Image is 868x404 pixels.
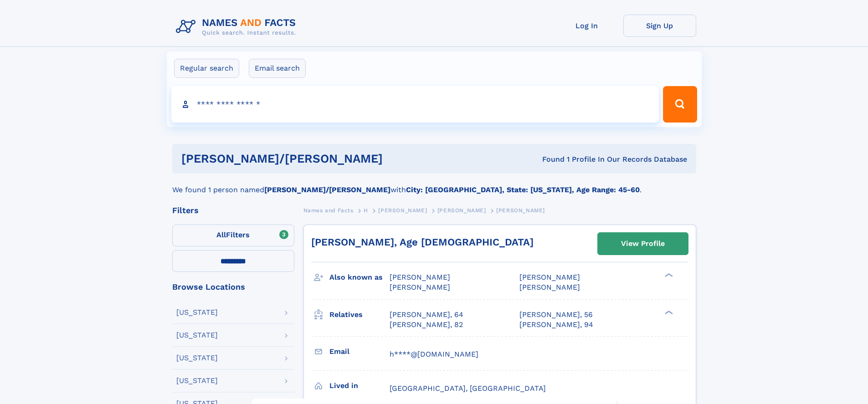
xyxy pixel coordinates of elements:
[621,233,665,254] div: View Profile
[176,309,218,316] div: [US_STATE]
[174,59,239,78] label: Regular search
[172,15,303,39] img: Logo Names and Facts
[390,310,463,320] a: [PERSON_NAME], 64
[172,283,294,291] div: Browse Locations
[378,205,427,216] a: [PERSON_NAME]
[216,230,226,239] span: All
[406,185,640,194] b: City: [GEOGRAPHIC_DATA], State: [US_STATE], Age Range: 45-60
[329,378,390,394] h3: Lived in
[437,205,486,216] a: [PERSON_NAME]
[496,207,545,214] span: [PERSON_NAME]
[550,15,623,37] a: Log In
[378,207,427,214] span: [PERSON_NAME]
[519,320,593,330] a: [PERSON_NAME], 94
[176,332,218,339] div: [US_STATE]
[329,344,390,359] h3: Email
[663,309,673,315] div: ❯
[329,307,390,322] h3: Relatives
[176,354,218,362] div: [US_STATE]
[249,59,306,78] label: Email search
[171,86,659,123] input: search input
[519,310,593,320] a: [PERSON_NAME], 56
[623,15,696,37] a: Sign Up
[172,174,696,195] div: We found 1 person named with .
[390,273,450,281] span: [PERSON_NAME]
[264,185,390,194] b: [PERSON_NAME]/[PERSON_NAME]
[172,206,294,215] div: Filters
[663,86,697,123] button: Search Button
[663,272,673,278] div: ❯
[519,273,580,281] span: [PERSON_NAME]
[390,384,546,393] span: [GEOGRAPHIC_DATA], [GEOGRAPHIC_DATA]
[176,377,218,384] div: [US_STATE]
[390,320,463,330] a: [PERSON_NAME], 82
[172,225,294,246] label: Filters
[390,283,450,291] span: [PERSON_NAME]
[519,283,580,291] span: [PERSON_NAME]
[364,207,368,214] span: H
[598,233,688,255] a: View Profile
[364,205,368,216] a: H
[303,205,354,216] a: Names and Facts
[311,236,534,248] a: [PERSON_NAME], Age [DEMOGRAPHIC_DATA]
[181,153,462,164] h1: [PERSON_NAME]/[PERSON_NAME]
[437,207,486,214] span: [PERSON_NAME]
[329,270,390,285] h3: Also known as
[462,154,687,164] div: Found 1 Profile In Our Records Database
